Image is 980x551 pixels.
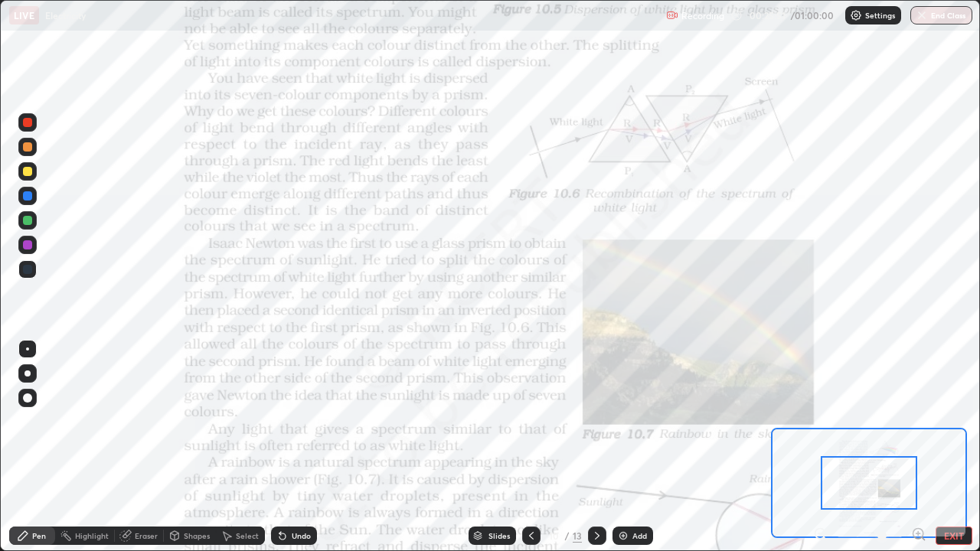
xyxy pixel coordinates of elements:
[936,527,972,545] button: EXIT
[573,529,582,543] div: 13
[865,11,895,19] p: Settings
[184,532,210,540] div: Shapes
[632,532,647,540] div: Add
[916,9,928,21] img: end-class-cross
[135,532,158,540] div: Eraser
[666,9,678,21] img: recording.375f2c34.svg
[292,532,311,540] div: Undo
[32,532,46,540] div: Pen
[488,532,510,540] div: Slides
[547,531,562,540] div: 10
[681,10,724,21] p: Recording
[45,9,86,21] p: Electricity
[910,6,972,24] button: End Class
[617,530,629,542] img: add-slide-button
[14,9,34,21] p: LIVE
[75,532,109,540] div: Highlight
[236,532,259,540] div: Select
[565,531,570,540] div: /
[850,9,862,21] img: class-settings-icons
